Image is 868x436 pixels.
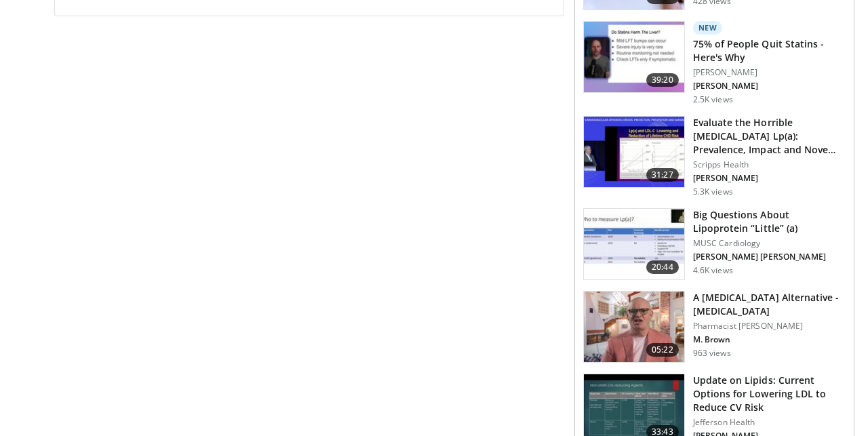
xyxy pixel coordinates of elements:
span: 31:27 [646,168,679,182]
p: New [693,21,723,35]
a: 20:44 Big Questions About Lipoprotein “Little” (a) MUSC Cardiology [PERSON_NAME] [PERSON_NAME] 4.... [583,208,846,280]
h3: A [MEDICAL_DATA] Alternative - [MEDICAL_DATA] [693,291,846,318]
h3: Big Questions About Lipoprotein “Little” (a) [693,208,846,235]
span: 39:20 [646,73,679,87]
span: 20:44 [646,260,679,274]
p: 5.3K views [693,186,733,197]
h3: 75% of People Quit Statins - Here's Why [693,37,846,64]
img: ba535db7-981e-4664-b594-8e6cbc30d4fd.150x105_q85_crop-smart_upscale.jpg [584,292,684,362]
p: Pharmacist [PERSON_NAME] [693,321,846,332]
a: 31:27 Evaluate the Horrible [MEDICAL_DATA] Lp(a): Prevalence, Impact and Nove… Scripps Health [PE... [583,116,846,197]
a: 05:22 A [MEDICAL_DATA] Alternative - [MEDICAL_DATA] Pharmacist [PERSON_NAME] M. Brown 963 views [583,291,846,363]
img: 79764dec-74e5-4d11-9932-23f29d36f9dc.150x105_q85_crop-smart_upscale.jpg [584,22,684,92]
p: 2.5K views [693,94,733,105]
img: db4de6e1-af30-4065-b83d-c166c56eaf22.150x105_q85_crop-smart_upscale.jpg [584,209,684,279]
p: [PERSON_NAME] [693,81,846,92]
p: MUSC Cardiology [693,238,846,249]
p: Scripps Health [693,159,846,170]
p: 4.6K views [693,265,733,276]
p: 963 views [693,348,731,359]
p: [PERSON_NAME] [PERSON_NAME] [693,252,846,262]
img: f6e6f883-ccb1-4253-bcd6-da3bfbdd46bb.150x105_q85_crop-smart_upscale.jpg [584,117,684,187]
p: Jefferson Health [693,417,846,428]
p: [PERSON_NAME] [693,67,846,78]
h3: Evaluate the Horrible [MEDICAL_DATA] Lp(a): Prevalence, Impact and Nove… [693,116,846,157]
a: 39:20 New 75% of People Quit Statins - Here's Why [PERSON_NAME] [PERSON_NAME] 2.5K views [583,21,846,105]
span: 05:22 [646,343,679,357]
p: [PERSON_NAME] [693,173,846,184]
h3: Update on Lipids: Current Options for Lowering LDL to Reduce CV Risk [693,374,846,414]
p: M. Brown [693,334,846,345]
